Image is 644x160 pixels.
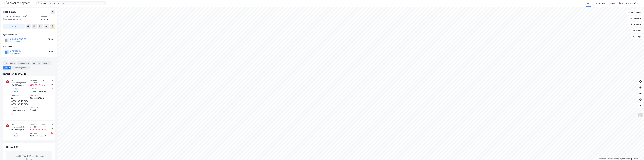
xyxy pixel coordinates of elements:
div: Kart [587,2,590,5]
div: A2015-590206 [30,97,48,100]
a: Improve this map [620,158,632,160]
div: Bolig [610,2,615,5]
img: Z [638,112,643,117]
div: + 132.95 kWt pr. ㎡ [30,84,46,87]
span: Bygning [11,132,29,134]
div: 923 773 649 [10,41,20,43]
img: logo.f888ab2527a4732fd821a326f86c7f29.svg [4,1,30,6]
span: Årlig primærenergibehov [11,124,29,128]
div: 4215-42-656-0-0 [30,90,48,93]
span: Årlig primærenergibehov [11,79,29,84]
button: Tags [631,34,643,39]
span: Bygning [11,88,29,90]
div: 4215-42-656-0-0 [30,134,48,137]
div: Hjemmelshaver [3,33,55,36]
div: 100% [48,38,53,41]
div: Info [3,61,8,65]
div: Datasett [32,61,41,65]
div: [DATE] [30,109,48,112]
span: Sammenlignet med topp 15% [30,124,48,128]
div: — [11,115,29,118]
div: [PERSON_NAME] [622,2,636,5]
button: Tag [3,24,25,29]
div: [DEMOGRAPHIC_DATA] (2) [3,73,55,76]
div: 1 [48,62,50,64]
div: Leietakere [17,61,31,65]
span: Matrikkel [30,88,48,90]
button: Datasett [628,16,643,21]
div: Sør-[GEOGRAPHIC_DATA], [GEOGRAPHIC_DATA] [11,97,29,106]
div: kWt pr. ㎡ [16,128,25,131]
a: Mapbox [599,158,606,160]
div: 990 780 382 [10,53,20,55]
div: Transaksjoner [12,66,30,69]
div: Mine Tags [596,2,605,5]
div: Bygg [42,61,51,65]
div: 264.9 [11,84,25,87]
div: Lillesand, 42/656 [41,15,55,21]
div: Kontrollprogram for chat [631,148,644,160]
button: 13149747 [11,90,19,93]
div: BREEAM-NOR [6,146,18,149]
div: 3 [26,66,29,69]
span: Klimasone [11,95,29,97]
div: 1 [27,62,30,64]
div: ESG [3,66,11,69]
div: Forretningsbygg [11,109,29,112]
div: Eiere [9,61,16,65]
div: Gårdeiere [3,45,55,48]
span: Enhet [11,113,29,115]
div: 332.2 [11,128,25,131]
span: Sammenlignet med topp 15% [30,79,48,84]
div: 2 [8,66,10,69]
button: 13149747 [11,134,19,137]
span: Energiattest [30,95,48,97]
button: Bokmerker [626,10,643,15]
div: 100% [48,50,53,53]
div: Fosselia 20 [3,10,17,14]
div: + 214.06 kWt pr. ㎡ [30,128,46,131]
button: Filter [631,28,643,33]
input: Søk på adresse, matrikkel, gårdeiere, leietakere eller personer [40,2,104,5]
button: Analyse [628,22,643,27]
span: Sertifisert [30,107,48,109]
span: Matrikkel [30,132,48,134]
div: kWt pr. ㎡ [16,84,25,87]
a: OpenStreetMap [607,158,619,160]
div: 4790, [GEOGRAPHIC_DATA], [GEOGRAPHIC_DATA] [3,15,41,21]
iframe: Chat Widget [631,148,644,160]
span: Kategori [11,107,29,109]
